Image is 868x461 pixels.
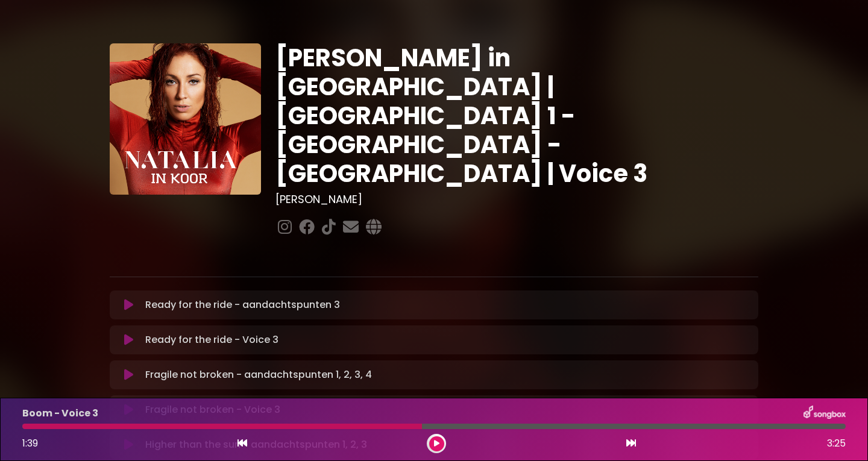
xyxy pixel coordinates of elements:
[145,368,372,382] p: Fragile not broken - aandachtspunten 1, 2, 3, 4
[275,193,758,206] h3: [PERSON_NAME]
[145,333,278,347] p: Ready for the ride - Voice 3
[145,298,340,312] p: Ready for the ride - aandachtspunten 3
[275,43,758,188] h1: [PERSON_NAME] in [GEOGRAPHIC_DATA] | [GEOGRAPHIC_DATA] 1 - [GEOGRAPHIC_DATA] - [GEOGRAPHIC_DATA] ...
[110,43,261,195] img: YTVS25JmS9CLUqXqkEhs
[804,406,846,421] img: songbox-logo-white.png
[22,436,38,450] span: 1:39
[827,436,846,451] span: 3:25
[22,406,98,421] p: Boom - Voice 3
